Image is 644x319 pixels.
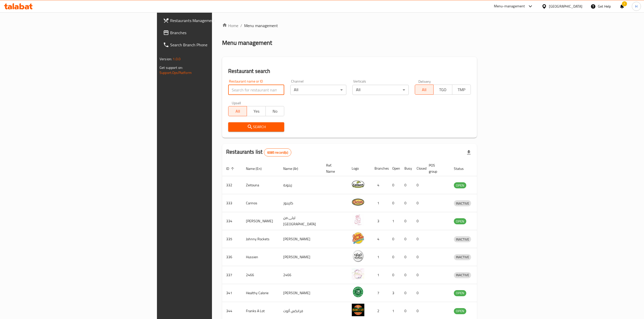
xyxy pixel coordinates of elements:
div: INACTIVE [454,200,471,206]
a: Support.OpsPlatform [159,69,192,76]
td: 0 [388,266,400,284]
span: 1.0.0 [173,56,181,62]
h2: Restaurants list [226,148,291,156]
img: Carinos [352,196,364,208]
span: INACTIVE [454,236,471,242]
td: 0 [388,230,400,248]
td: 0 [388,248,400,266]
span: TGO [436,86,450,93]
div: INACTIVE [454,254,471,260]
td: 4 [370,230,388,248]
div: Total records count [264,148,291,156]
td: 0 [400,248,413,266]
button: Search [228,122,284,132]
span: OPEN [454,290,466,296]
span: 6085 record(s) [264,150,291,155]
div: OPEN [454,290,466,296]
td: 0 [400,230,413,248]
td: 0 [413,212,425,230]
td: 0 [400,266,413,284]
td: 0 [400,212,413,230]
a: Restaurants Management [159,14,264,27]
span: Name (Ar) [283,166,305,172]
td: 1 [370,266,388,284]
span: INACTIVE [454,272,471,278]
span: TMP [454,86,469,93]
button: Yes [247,106,265,116]
span: Status [454,166,470,172]
button: All [415,85,434,95]
span: Name (En) [246,166,268,172]
span: INACTIVE [454,201,471,206]
div: [GEOGRAPHIC_DATA] [549,4,582,9]
span: POS group [429,162,444,174]
span: Restaurants Management [170,17,260,24]
h2: Restaurant search [228,67,471,75]
img: Johnny Rockets [352,232,364,244]
div: Menu-management [494,3,525,9]
span: OPEN [454,218,466,224]
span: Branches [170,30,260,36]
td: 3 [388,284,400,302]
td: 0 [400,284,413,302]
td: ليلى من [GEOGRAPHIC_DATA] [279,212,322,230]
th: Closed [413,161,425,176]
input: Search for restaurant name or ID.. [228,85,284,95]
td: 4 [370,176,388,194]
span: Ref. Name [326,162,342,174]
td: 0 [413,266,425,284]
td: كارينوز [279,194,322,212]
span: All [230,108,245,115]
img: Franks A Lot [352,304,364,316]
a: Branches [159,27,264,39]
th: Open [388,161,400,176]
nav: breadcrumb [222,23,477,29]
td: [PERSON_NAME] [279,230,322,248]
td: 3 [370,212,388,230]
img: Healthy Calorie [352,286,364,298]
td: 0 [400,194,413,212]
button: All [228,106,247,116]
span: OPEN [454,308,466,314]
label: Delivery [418,79,431,83]
td: 0 [388,194,400,212]
th: Branches [370,161,388,176]
td: 0 [413,284,425,302]
td: 2466 [279,266,322,284]
td: 1 [388,212,400,230]
div: Export file [463,146,475,158]
td: 0 [400,176,413,194]
span: H [635,4,637,9]
img: 2466 [352,268,364,280]
th: Busy [400,161,413,176]
td: زيتونة [279,176,322,194]
span: ID [226,166,236,172]
label: Upsell [232,101,241,105]
td: 1 [370,248,388,266]
td: 0 [413,248,425,266]
span: OPEN [454,183,466,188]
button: TGO [433,85,452,95]
span: All [417,86,432,93]
td: 7 [370,284,388,302]
button: TMP [452,85,471,95]
span: No [268,108,282,115]
img: Hussien [352,250,364,262]
td: 0 [413,194,425,212]
span: Search [232,124,280,130]
td: 1 [370,194,388,212]
span: Search Branch Phone [170,42,260,48]
button: No [265,106,284,116]
td: [PERSON_NAME] [279,248,322,266]
img: Zeitouna [352,178,364,190]
div: All [290,85,346,95]
td: 0 [413,176,425,194]
th: Logo [348,161,370,176]
span: INACTIVE [454,254,471,260]
td: [PERSON_NAME] [279,284,322,302]
span: Version: [159,56,172,62]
